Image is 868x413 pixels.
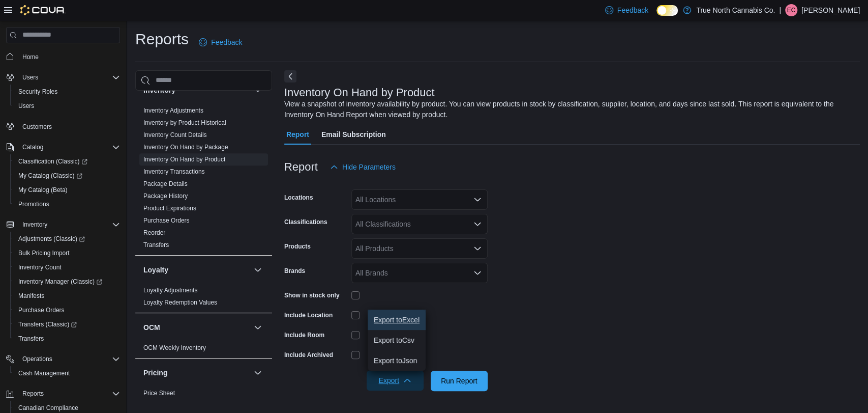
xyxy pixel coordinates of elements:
a: Cash Management [14,367,74,379]
span: Catalog [22,143,43,151]
span: Export to Excel [374,316,420,324]
button: Purchase Orders [10,303,124,317]
a: Inventory Adjustments [143,107,203,114]
a: Adjustments (Classic) [14,233,89,245]
a: Classification (Classic) [14,155,92,168]
a: OCM Weekly Inventory [143,344,206,351]
button: Customers [2,119,124,134]
h3: Inventory On Hand by Product [284,87,435,99]
span: Inventory by Product Historical [143,119,226,127]
a: Package Details [143,180,188,187]
a: Inventory Manager (Classic) [10,274,124,289]
span: Reorder [143,229,165,237]
span: Customers [18,120,120,133]
button: Loyalty [143,265,250,275]
a: Bulk Pricing Import [14,247,74,259]
button: Inventory [252,84,264,96]
span: Canadian Compliance [18,404,78,412]
button: Export [367,370,424,391]
a: My Catalog (Classic) [10,169,124,183]
input: Dark Mode [656,5,678,16]
span: Reports [18,388,120,400]
a: Inventory Manager (Classic) [14,276,106,288]
span: Operations [22,355,52,363]
a: Adjustments (Classic) [10,232,124,246]
button: Inventory [2,217,124,232]
button: Transfers [10,332,124,346]
button: OCM [252,321,264,334]
span: Bulk Pricing Import [14,247,120,259]
button: Cash Management [10,366,124,380]
span: Purchase Orders [14,304,120,316]
a: Inventory Transactions [143,168,205,175]
span: Security Roles [18,88,57,96]
span: Reports [22,390,44,398]
span: Cash Management [14,367,120,379]
label: Include Location [284,311,333,319]
p: | [779,4,781,16]
span: Inventory [22,221,47,229]
span: Home [18,50,120,63]
button: Promotions [10,197,124,211]
button: Export toJson [368,350,426,371]
button: Reports [18,388,48,400]
a: Inventory On Hand by Package [143,144,228,151]
h3: Pricing [143,368,167,378]
span: Manifests [18,292,44,300]
span: Inventory Manager (Classic) [18,278,102,286]
button: Operations [18,353,56,365]
span: Package Details [143,180,188,188]
span: Manifests [14,290,120,302]
span: Loyalty Redemption Values [143,298,217,307]
span: Transfers (Classic) [18,320,77,328]
span: Transfers [14,333,120,345]
nav: Complex example [6,45,120,413]
button: Export toCsv [368,330,426,350]
a: Customers [18,121,56,133]
span: Inventory On Hand by Product [143,155,225,163]
span: Catalog [18,141,120,153]
a: Home [18,51,43,63]
span: Package History [143,192,188,200]
button: Open list of options [473,244,482,253]
button: Home [2,49,124,64]
span: Users [22,73,38,81]
button: Open list of options [473,196,482,204]
span: Classification (Classic) [14,155,120,168]
button: My Catalog (Beta) [10,183,124,197]
a: Price Sheet [143,390,175,397]
span: Classification (Classic) [18,157,87,166]
span: Transfers (Classic) [14,318,120,331]
h1: Reports [135,29,189,49]
span: Inventory On Hand by Package [143,143,228,151]
span: Bulk Pricing Import [18,249,70,257]
span: Inventory [18,218,120,231]
span: Inventory Count [18,263,62,271]
a: My Catalog (Classic) [14,170,86,182]
span: Report [286,124,309,145]
span: Customers [22,123,52,131]
a: Package History [143,192,188,200]
span: Users [14,100,120,112]
a: Classification (Classic) [10,154,124,169]
span: Export to Csv [374,336,420,344]
a: Loyalty Redemption Values [143,299,217,306]
a: Promotions [14,198,53,210]
button: Inventory Count [10,260,124,274]
span: Inventory Count Details [143,131,207,139]
span: Users [18,102,34,110]
div: OCM [135,342,272,358]
span: Dark Mode [656,16,657,16]
button: Open list of options [473,220,482,228]
button: Security Roles [10,85,124,99]
label: Include Room [284,331,324,339]
span: Adjustments (Classic) [14,233,120,245]
span: Inventory Manager (Classic) [14,276,120,288]
span: Inventory Adjustments [143,106,203,115]
button: Open list of options [473,269,482,277]
h3: Loyalty [143,265,168,275]
span: OCM Weekly Inventory [143,344,206,352]
span: Run Report [441,376,477,386]
label: Classifications [284,218,327,226]
h3: OCM [143,322,160,333]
